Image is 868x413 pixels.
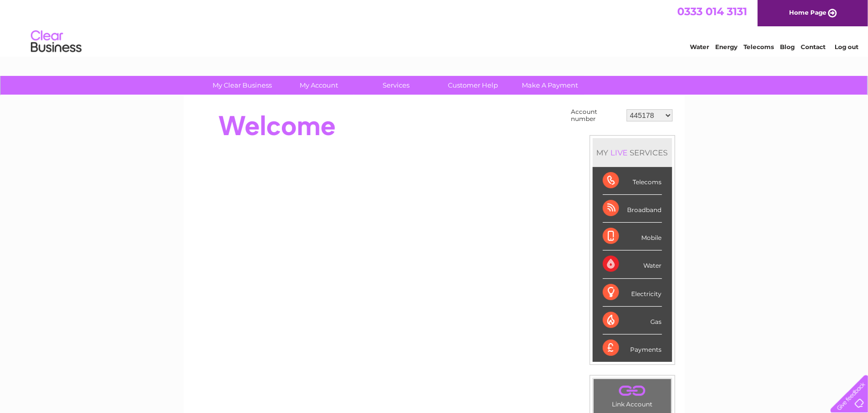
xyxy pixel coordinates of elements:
a: Telecoms [743,43,774,51]
a: Contact [801,43,825,51]
div: Clear Business is a trading name of Verastar Limited (registered in [GEOGRAPHIC_DATA] No. 3667643... [195,6,674,49]
div: Water [603,251,662,278]
div: Telecoms [603,167,662,195]
a: My Account [277,76,361,95]
td: Link Account [593,379,672,410]
div: Gas [603,307,662,335]
img: logo.png [30,26,82,57]
a: . [596,382,669,399]
a: Water [690,43,709,51]
div: Broadband [603,195,662,223]
a: Services [354,76,438,95]
div: LIVE [609,148,630,157]
td: Account number [569,106,624,125]
div: Payments [603,335,662,362]
a: 0333 014 3131 [677,5,747,18]
div: Electricity [603,279,662,307]
div: Mobile [603,223,662,251]
a: Log out [835,43,858,51]
a: Blog [780,43,795,51]
a: Customer Help [431,76,515,95]
a: Energy [715,43,737,51]
a: Make A Payment [508,76,592,95]
a: My Clear Business [200,76,284,95]
div: MY SERVICES [593,138,672,167]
